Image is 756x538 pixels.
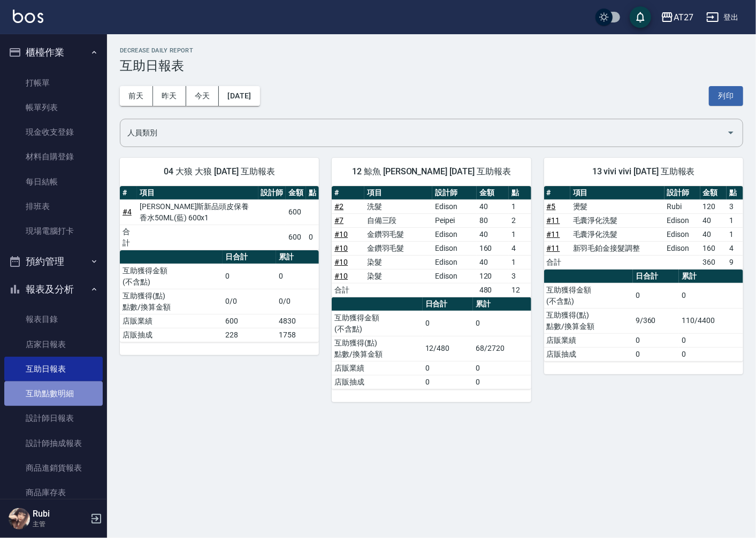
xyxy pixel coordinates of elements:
[286,186,306,200] th: 金額
[223,250,276,264] th: 日合計
[547,202,556,211] a: #5
[544,283,633,308] td: 互助獲得金額 (不含點)
[432,199,477,213] td: Edison
[332,186,531,297] table: a dense table
[544,270,743,362] table: a dense table
[153,86,186,106] button: 昨天
[423,297,474,311] th: 日合計
[332,283,364,297] td: 合計
[13,10,43,23] img: Logo
[120,289,223,314] td: 互助獲得(點) 點數/換算金額
[4,144,103,169] a: 材料自購登錄
[364,227,432,241] td: 金鑽羽毛髮
[4,307,103,332] a: 報表目錄
[332,336,422,361] td: 互助獲得(點) 點數/換算金額
[133,166,306,177] span: 04 大狼 大狼 [DATE] 互助報表
[477,199,509,213] td: 40
[700,227,727,241] td: 40
[306,186,319,200] th: 點
[276,250,319,264] th: 累計
[423,361,474,375] td: 0
[120,47,743,54] h2: Decrease Daily Report
[702,7,743,27] button: 登出
[432,227,477,241] td: Edison
[509,199,531,213] td: 1
[665,199,700,213] td: Rubi
[547,216,560,225] a: #11
[4,39,103,66] button: 櫃檯作業
[656,6,698,28] button: AT27
[332,311,422,336] td: 互助獲得金額 (不含點)
[276,289,319,314] td: 0/0
[432,241,477,255] td: Edison
[509,283,531,297] td: 12
[570,227,665,241] td: 毛囊淨化洗髮
[120,86,153,106] button: 前天
[4,381,103,406] a: 互助點數明細
[665,213,700,227] td: Edison
[477,283,509,297] td: 480
[674,11,693,24] div: AT27
[679,347,743,361] td: 0
[4,95,103,120] a: 帳單列表
[4,194,103,219] a: 排班表
[727,241,743,255] td: 4
[679,270,743,283] th: 累計
[332,186,364,200] th: #
[477,186,509,200] th: 金額
[332,297,531,389] table: a dense table
[120,58,743,73] h3: 互助日報表
[332,375,422,389] td: 店販抽成
[334,244,348,252] a: #10
[727,227,743,241] td: 1
[557,166,730,177] span: 13 vivi vivi [DATE] 互助報表
[33,519,87,529] p: 主管
[120,328,223,342] td: 店販抽成
[432,186,477,200] th: 設計師
[665,241,700,255] td: Edison
[120,264,223,289] td: 互助獲得金額 (不含點)
[137,186,258,200] th: 項目
[633,308,679,333] td: 9/360
[276,314,319,328] td: 4830
[477,269,509,283] td: 120
[509,213,531,227] td: 2
[186,86,219,106] button: 今天
[700,213,727,227] td: 40
[120,314,223,328] td: 店販業績
[509,186,531,200] th: 點
[4,480,103,505] a: 商品庫存表
[9,508,30,529] img: Person
[120,186,319,250] table: a dense table
[633,283,679,308] td: 0
[223,314,276,328] td: 600
[423,336,474,361] td: 12/480
[4,406,103,431] a: 設計師日報表
[123,207,132,216] a: #4
[547,244,560,252] a: #11
[509,255,531,269] td: 1
[722,124,739,141] button: Open
[423,311,474,336] td: 0
[700,186,727,200] th: 金額
[473,311,531,336] td: 0
[544,255,570,269] td: 合計
[364,241,432,255] td: 金鑽羽毛髮
[4,219,103,243] a: 現場電腦打卡
[364,255,432,269] td: 染髮
[633,270,679,283] th: 日合計
[120,250,319,342] table: a dense table
[633,347,679,361] td: 0
[544,186,570,200] th: #
[679,333,743,347] td: 0
[509,227,531,241] td: 1
[544,186,743,270] table: a dense table
[473,336,531,361] td: 68/2720
[700,241,727,255] td: 160
[286,199,306,225] td: 600
[345,166,518,177] span: 12 鯨魚 [PERSON_NAME] [DATE] 互助報表
[432,213,477,227] td: Peipei
[473,297,531,311] th: 累計
[137,199,258,225] td: [PERSON_NAME]斯新品頭皮保養香水50ML(藍) 600x1
[679,308,743,333] td: 110/4400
